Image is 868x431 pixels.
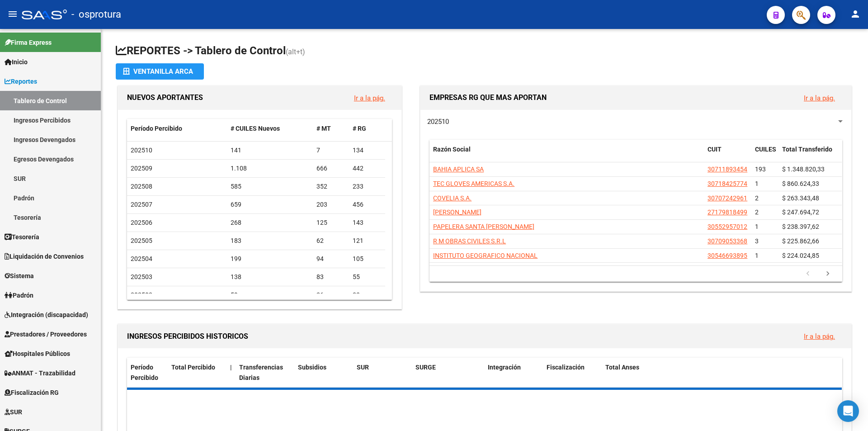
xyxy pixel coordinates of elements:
[5,290,33,300] span: Padrón
[131,219,152,226] span: 202506
[755,180,759,187] span: 1
[227,119,313,138] datatable-header-cell: # CUILES Nuevos
[313,119,349,138] datatable-header-cell: # MT
[127,119,227,138] datatable-header-cell: Período Percibido
[755,208,759,216] span: 2
[708,180,747,187] span: 30718425774
[804,94,835,102] a: Ir a la pág.
[171,364,215,371] span: Total Percibido
[316,181,345,192] div: 352
[131,147,152,154] span: 202510
[433,237,506,245] span: R M OBRAS CIVILES S.R.L
[708,208,747,216] span: 27179818499
[116,43,854,59] h1: REPORTES -> Tablero de Control
[236,358,294,388] datatable-header-cell: Transferencias Diarias
[353,358,412,388] datatable-header-cell: SUR
[116,63,204,80] button: Ventanilla ARCA
[755,223,759,230] span: 1
[782,180,819,187] span: $ 860.624,33
[353,236,382,246] div: 121
[353,199,382,210] div: 456
[286,47,305,56] span: (alt+t)
[354,94,385,102] a: Ir a la pág.
[131,183,152,190] span: 202508
[353,181,382,192] div: 233
[347,90,392,106] button: Ir a la pág.
[316,218,345,228] div: 125
[412,358,484,388] datatable-header-cell: SURGE
[782,237,819,245] span: $ 225.862,66
[316,290,345,300] div: 26
[797,90,842,106] button: Ir a la pág.
[543,358,602,388] datatable-header-cell: Fiscalización
[231,236,310,246] div: 183
[819,269,836,279] a: go to next page
[708,237,747,245] span: 30709053368
[131,165,152,172] span: 202509
[5,251,84,261] span: Liquidación de Convenios
[433,180,514,187] span: TEC GLOVES AMERICAS S.A.
[5,232,39,242] span: Tesorería
[316,272,345,282] div: 83
[131,201,152,208] span: 202507
[850,9,861,19] mat-icon: person
[231,125,280,132] span: # CUILES Nuevos
[231,218,310,228] div: 268
[427,118,449,126] span: 202510
[429,140,704,170] datatable-header-cell: Razón Social
[231,199,310,210] div: 659
[226,358,236,388] datatable-header-cell: |
[755,146,776,153] span: CUILES
[316,145,345,156] div: 7
[804,332,835,341] a: Ir a la pág.
[605,364,639,371] span: Total Anses
[704,140,751,170] datatable-header-cell: CUIT
[5,368,75,378] span: ANMAT - Trazabilidad
[131,291,152,298] span: 202502
[5,38,52,47] span: Firma Express
[782,252,819,259] span: $ 224.024,85
[708,223,747,230] span: 30552957012
[123,63,197,80] div: Ventanilla ARCA
[127,358,168,388] datatable-header-cell: Período Percibido
[5,310,88,320] span: Integración (discapacidad)
[316,236,345,246] div: 62
[131,237,152,244] span: 202505
[239,364,283,381] span: Transferencias Diarias
[127,332,248,341] span: INGRESOS PERCIBIDOS HISTORICOS
[5,271,34,281] span: Sistema
[231,145,310,156] div: 141
[231,290,310,300] div: 59
[294,358,353,388] datatable-header-cell: Subsidios
[755,237,759,245] span: 3
[316,254,345,264] div: 94
[433,223,534,230] span: PAPELERA SANTA [PERSON_NAME]
[708,166,747,173] span: 30711893454
[231,181,310,192] div: 585
[751,140,778,170] datatable-header-cell: CUILES
[357,364,369,371] span: SUR
[782,194,819,202] span: $ 263.343,48
[353,125,366,132] span: # RG
[837,400,859,422] div: Open Intercom Messenger
[429,93,547,102] span: EMPRESAS RG QUE MAS APORTAN
[602,358,835,388] datatable-header-cell: Total Anses
[353,290,382,300] div: 33
[131,255,152,262] span: 202504
[353,254,382,264] div: 105
[231,272,310,282] div: 138
[708,252,747,259] span: 30546693895
[778,140,842,170] datatable-header-cell: Total Transferido
[433,146,471,153] span: Razón Social
[433,252,538,259] span: INSTITUTO GEOGRAFICO NACIONAL
[782,166,825,173] span: $ 1.348.820,33
[5,407,22,417] span: SUR
[415,364,436,371] span: SURGE
[799,269,816,279] a: go to previous page
[168,358,226,388] datatable-header-cell: Total Percibido
[298,364,326,371] span: Subsidios
[353,145,382,156] div: 134
[316,163,345,174] div: 666
[488,364,521,371] span: Integración
[433,208,481,216] span: [PERSON_NAME]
